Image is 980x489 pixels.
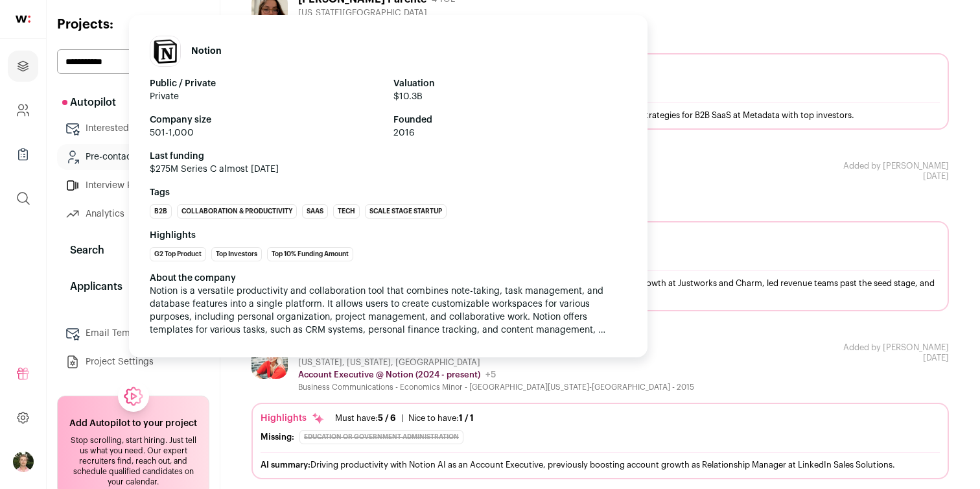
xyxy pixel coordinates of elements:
span: $10.3B [393,90,627,103]
a: [PERSON_NAME] 7 YOE [US_STATE], [US_STATE], [GEOGRAPHIC_DATA] Account Executive @ Notion (2024 - ... [251,342,949,479]
div: Must have: [335,413,396,423]
strong: Tags [150,186,627,199]
span: +5 [485,370,496,379]
li: Collaboration & Productivity [177,204,297,219]
li: Tech [333,204,360,219]
h2: Projects: [57,16,209,34]
h1: Notion [191,45,222,58]
span: 5 / 6 [378,414,396,422]
div: Added by [PERSON_NAME] [843,342,949,353]
a: Interview Pipeline [57,173,209,198]
div: [DATE] [843,342,949,363]
button: Applicants [57,274,209,300]
a: Email Templates [57,320,209,346]
button: Autopilot [57,89,209,115]
p: Account Executive @ Notion (2024 - present) [298,370,480,380]
div: Business Communications - Economics Minor - [GEOGRAPHIC_DATA][US_STATE]-[GEOGRAPHIC_DATA] - 2015 [298,382,694,392]
a: Interested [57,115,209,141]
p: Search [62,243,104,258]
img: 3d981f40838b0c91db493dcb4e5655f364d5f5da9a8d1340f309801be0953a92.jpg [251,342,288,379]
a: Pre-contact20 [57,144,209,170]
div: Driving productivity with Notion AI as an Account Executive, previously boosting account growth a... [261,458,940,471]
strong: Founded [393,113,627,126]
li: Top 10% Funding Amount [267,247,353,261]
img: 18664549-medium_jpg [13,451,34,472]
div: Highlights [261,412,325,425]
li: SaaS [302,204,328,219]
strong: Last funding [150,150,627,163]
span: Private [150,90,383,103]
li: B2B [150,204,172,219]
div: Education or Government Administration [299,430,463,444]
p: Applicants [62,279,122,294]
li: Scale Stage Startup [365,204,447,219]
div: Added by [PERSON_NAME] [843,161,949,171]
div: Missing: [261,432,294,442]
span: 1 / 1 [459,414,474,422]
ul: | [335,413,474,423]
button: Open dropdown [13,451,34,472]
img: 6823c88a8815fb32ed43bfb110249594162dc2eda15dce546bd9b15ac016aa28.jpg [150,36,180,66]
a: Analytics [57,201,209,227]
span: $275M Series C almost [DATE] [150,163,627,176]
span: 501-1,000 [150,126,383,139]
div: Nice to have: [408,413,474,423]
a: Project Settings [57,349,209,375]
a: Company Lists [8,139,38,170]
div: [US_STATE], [US_STATE], [GEOGRAPHIC_DATA] [298,357,694,368]
button: Search [57,237,209,263]
a: Company and ATS Settings [8,95,38,126]
span: Notion is a versatile productivity and collaboration tool that combines note-taking, task managem... [150,285,627,337]
h2: Add Autopilot to your project [69,417,197,430]
img: wellfound-shorthand-0d5821cbd27db2630d0214b213865d53afaa358527fdda9d0ea32b1df1b89c2c.svg [16,16,30,23]
a: Projects [8,51,38,82]
strong: Highlights [150,229,627,242]
div: [DATE] [843,161,949,182]
strong: Valuation [393,77,627,90]
li: Top Investors [211,247,262,261]
span: AI summary: [261,460,310,469]
div: About the company [150,272,627,285]
p: Autopilot [62,95,116,110]
li: G2 Top Product [150,247,206,261]
span: 2016 [393,126,627,139]
strong: Company size [150,113,383,126]
strong: Public / Private [150,77,383,90]
div: Stop scrolling, start hiring. Just tell us what you need. Our expert recruiters find, reach out, ... [65,435,201,487]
